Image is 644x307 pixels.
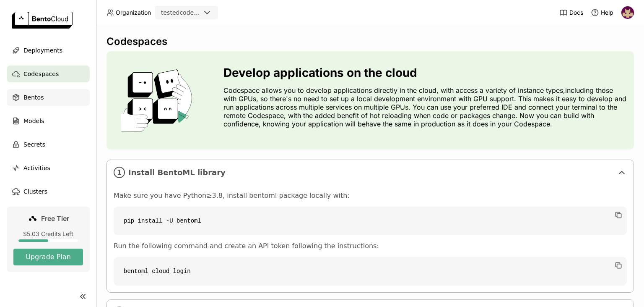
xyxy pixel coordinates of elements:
[106,35,634,48] div: Codespaces
[23,92,44,102] span: Bentos
[7,183,90,200] a: Clusters
[7,160,90,176] a: Activities
[223,86,627,128] p: Codespace allows you to develop applications directly in the cloud, with access a variety of inst...
[161,8,200,17] div: testedcodeployment
[13,249,83,265] button: Upgrade Plan
[7,207,90,272] a: Free Tier$5.03 Credits LeftUpgrade Plan
[7,42,90,59] a: Deployments
[114,207,627,235] code: pip install -U bentoml
[23,139,45,150] span: Secrets
[116,9,151,16] span: Organization
[23,163,50,173] span: Activities
[621,6,634,19] img: Hélio Júnior
[128,168,613,177] span: Install BentoML library
[13,230,83,238] div: $5.03 Credits Left
[114,242,627,250] p: Run the following command and create an API token following the instructions:
[107,160,634,185] div: 1Install BentoML library
[569,9,583,16] span: Docs
[23,186,47,197] span: Clusters
[601,9,613,16] span: Help
[114,257,627,286] code: bentoml cloud login
[7,89,90,106] a: Bentos
[7,66,90,82] a: Codespaces
[559,8,583,17] a: Docs
[12,12,73,29] img: logo
[223,66,627,79] h3: Develop applications on the cloud
[591,8,613,17] div: Help
[114,192,627,200] p: Make sure you have Python≥3.8, install bentoml package locally with:
[114,167,125,178] i: 1
[41,214,69,223] span: Free Tier
[23,116,44,126] span: Models
[113,69,203,132] img: cover onboarding
[23,45,62,55] span: Deployments
[201,9,202,17] input: Selected testedcodeployment.
[23,69,59,79] span: Codespaces
[7,136,90,153] a: Secrets
[7,113,90,129] a: Models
